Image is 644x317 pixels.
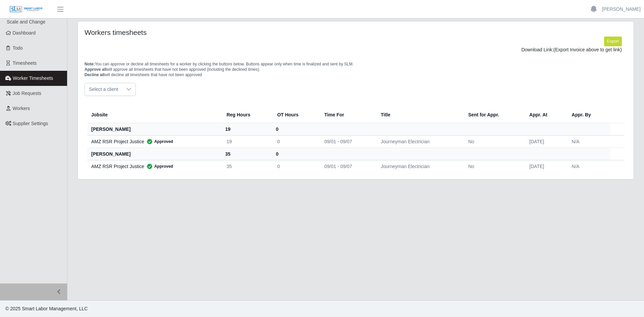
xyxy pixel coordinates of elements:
[221,123,272,135] th: 19
[463,135,524,148] td: No
[375,135,463,148] td: Journeyman Electrician
[272,148,319,160] th: 0
[221,148,272,160] th: 35
[221,107,272,123] th: Reg Hours
[272,123,319,135] th: 0
[91,138,216,145] div: AMZ RSR Project Justice
[9,6,43,13] img: SLM Logo
[524,135,566,148] td: [DATE]
[85,61,627,77] p: You can approve or decline all timesheets for a worker by clicking the buttons below. Buttons app...
[87,123,221,135] th: [PERSON_NAME]
[524,107,566,123] th: Appr. At
[85,62,95,66] span: Note:
[85,72,104,77] span: Decline all
[272,107,319,123] th: OT Hours
[13,106,30,111] span: Workers
[13,121,48,126] span: Supplier Settings
[85,28,305,37] h4: Workers timesheets
[13,45,23,51] span: Todo
[463,107,524,123] th: Sent for Appr.
[602,6,641,13] a: [PERSON_NAME]
[375,107,463,123] th: Title
[144,138,173,145] span: Approved
[319,107,375,123] th: Time For
[463,160,524,172] td: No
[13,30,36,36] span: Dashboard
[87,148,221,160] th: [PERSON_NAME]
[319,135,375,148] td: 09/01 - 09/07
[13,75,53,81] span: Worker Timesheets
[85,67,106,72] span: Approve all
[5,306,88,311] span: © 2025 Smart Labor Management, LLC
[144,163,173,170] span: Approved
[87,107,221,123] th: Jobsite
[566,107,610,123] th: Appr. By
[524,160,566,172] td: [DATE]
[375,160,463,172] td: Journeyman Electrician
[221,160,272,172] td: 35
[91,163,216,170] div: AMZ RSR Project Justice
[7,19,45,24] span: Scale and Change
[272,160,319,172] td: 0
[85,83,122,96] span: Select a client
[13,91,42,96] span: Job Requests
[90,46,622,53] div: Download Link:
[553,47,622,52] span: (Export Invoice above to get link)
[272,135,319,148] td: 0
[604,37,622,46] button: Export
[319,160,375,172] td: 09/01 - 09/07
[566,135,610,148] td: N/A
[13,60,37,66] span: Timesheets
[221,135,272,148] td: 19
[566,160,610,172] td: N/A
